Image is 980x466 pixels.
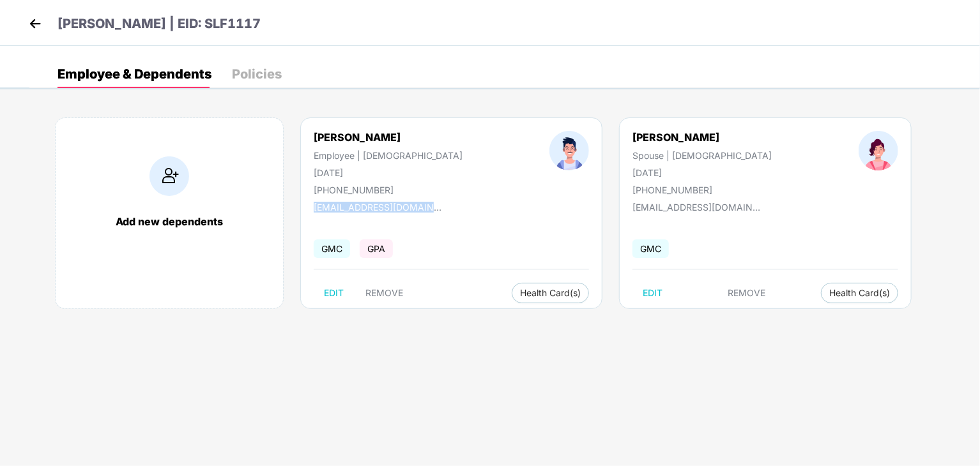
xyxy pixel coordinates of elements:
[314,150,463,161] div: Employee | [DEMOGRAPHIC_DATA]
[632,239,669,258] span: GMC
[314,283,354,303] button: EDIT
[232,68,282,80] div: Policies
[57,14,261,34] p: [PERSON_NAME] | EID: SLF1117
[68,215,270,228] div: Add new dependents
[314,167,463,178] div: [DATE]
[632,150,772,161] div: Spouse | [DEMOGRAPHIC_DATA]
[829,290,890,296] span: Health Card(s)
[728,288,766,298] span: REMOVE
[643,288,662,298] span: EDIT
[314,239,350,258] span: GMC
[632,131,772,144] div: [PERSON_NAME]
[324,288,344,298] span: EDIT
[355,283,413,303] button: REMOVE
[314,131,463,144] div: [PERSON_NAME]
[512,283,589,303] button: Health Card(s)
[149,156,189,196] img: addIcon
[632,283,673,303] button: EDIT
[718,283,776,303] button: REMOVE
[314,202,441,213] div: [EMAIL_ADDRESS][DOMAIN_NAME]
[821,283,898,303] button: Health Card(s)
[314,184,463,195] div: [PHONE_NUMBER]
[859,131,898,170] img: profileImage
[632,184,772,195] div: [PHONE_NUMBER]
[360,239,393,258] span: GPA
[632,202,760,213] div: [EMAIL_ADDRESS][DOMAIN_NAME]
[365,288,403,298] span: REMOVE
[520,290,581,296] span: Health Card(s)
[57,68,211,80] div: Employee & Dependents
[26,14,45,33] img: back
[632,167,772,178] div: [DATE]
[549,131,589,170] img: profileImage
